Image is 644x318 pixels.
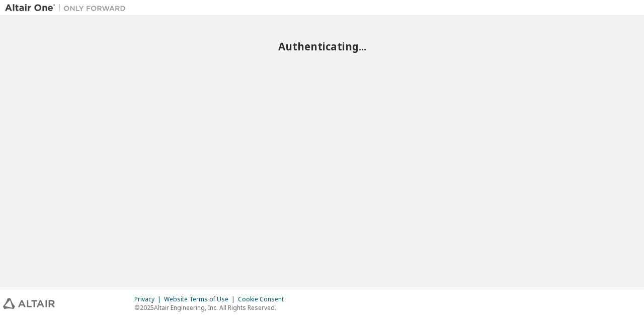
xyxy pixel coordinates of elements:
img: Altair One [5,3,131,13]
h2: Authenticating... [5,40,639,53]
div: Cookie Consent [238,295,290,303]
div: Privacy [134,295,164,303]
p: © 2025 Altair Engineering, Inc. All Rights Reserved. [134,303,290,312]
img: altair_logo.svg [3,298,55,309]
div: Website Terms of Use [164,295,238,303]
